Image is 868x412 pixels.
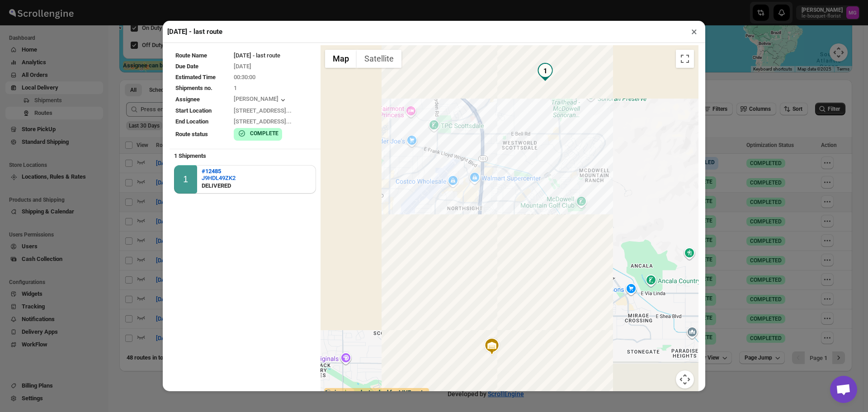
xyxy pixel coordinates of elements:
[250,130,278,137] b: COMPLETE
[676,50,694,68] button: Toggle fullscreen view
[830,376,857,403] a: Open chat
[323,388,353,399] img: Google
[175,96,200,103] span: Assignee
[688,25,701,38] button: ×
[234,85,237,91] span: 1
[536,63,554,81] div: 1
[175,52,207,59] span: Route Name
[234,63,251,70] span: [DATE]
[202,175,236,181] button: J9HDL49ZK2
[175,131,208,137] span: Route status
[676,370,694,388] button: Map camera controls
[324,388,429,397] label: Assignee can be tracked for LIVE routes
[202,168,221,175] b: #12485
[175,118,208,125] span: End Location
[183,174,188,185] div: 1
[237,129,278,138] button: COMPLETE
[202,168,236,175] button: #12485
[175,63,198,70] span: Due Date
[167,27,222,36] h2: [DATE] - last route
[234,74,255,81] span: 00:30:00
[175,74,216,81] span: Estimated Time
[234,95,288,104] button: [PERSON_NAME]
[202,181,236,190] div: DELIVERED
[175,107,212,114] span: Start Location
[233,51,315,61] td: [DATE] - last route
[170,148,211,164] b: 1 Shipments
[234,117,315,126] div: [STREET_ADDRESS]...
[175,85,212,91] span: Shipments no.
[325,50,357,68] button: Show street map
[323,388,353,399] a: Open this area in Google Maps (opens a new window)
[234,106,315,115] div: [STREET_ADDRESS]...
[357,50,401,68] button: Show satellite imagery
